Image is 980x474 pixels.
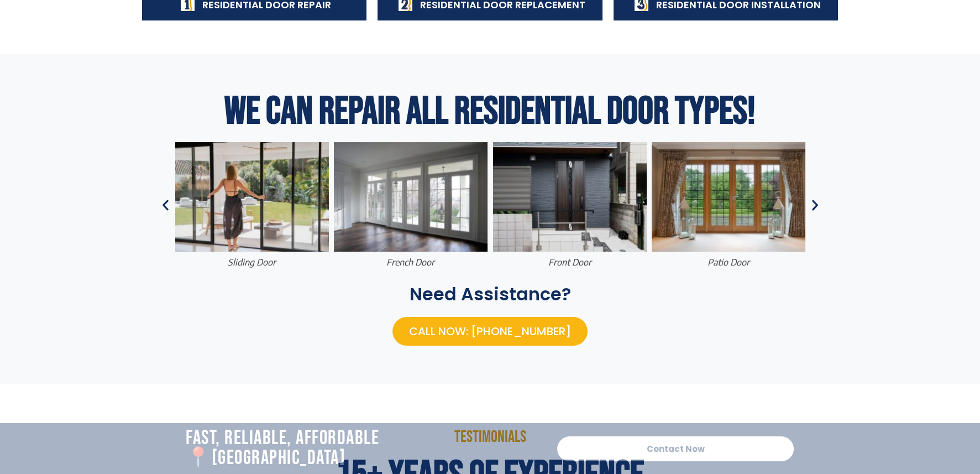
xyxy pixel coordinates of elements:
a: Front DoorFront Door [493,142,647,269]
figcaption: french door [334,256,488,268]
img: Residential Door Repair 9 [652,142,805,252]
figcaption: Sliding door [175,256,329,268]
a: patio doorpatio door [652,142,805,269]
h2: Need Assistance? [159,285,822,303]
img: Residential Door Repair 7 [334,142,488,252]
img: Residential Door Repair 8 [493,142,647,252]
a: Sliding doorSliding door [175,142,329,269]
div: 6 / 18 [334,142,488,269]
a: Call Now: [PHONE_NUMBER] [392,317,588,346]
h2: We Can Repair All Residential Door Types! [159,92,822,131]
figcaption: patio door [652,256,805,268]
div: Image Carousel [175,142,805,269]
a: Contact Now [557,436,794,461]
div: 7 / 18 [493,142,647,269]
figcaption: Front Door [493,256,647,268]
div: 5 / 18 [175,142,329,269]
h2: Fast, Reliable, Affordable 📍[GEOGRAPHIC_DATA] [186,429,546,468]
div: 8 / 18 [652,142,805,269]
a: french doorfrench door [334,142,488,269]
img: Residential Door Repair 6 [175,142,329,252]
span: Contact Now [647,445,705,453]
span: Call Now: [PHONE_NUMBER] [409,324,571,339]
